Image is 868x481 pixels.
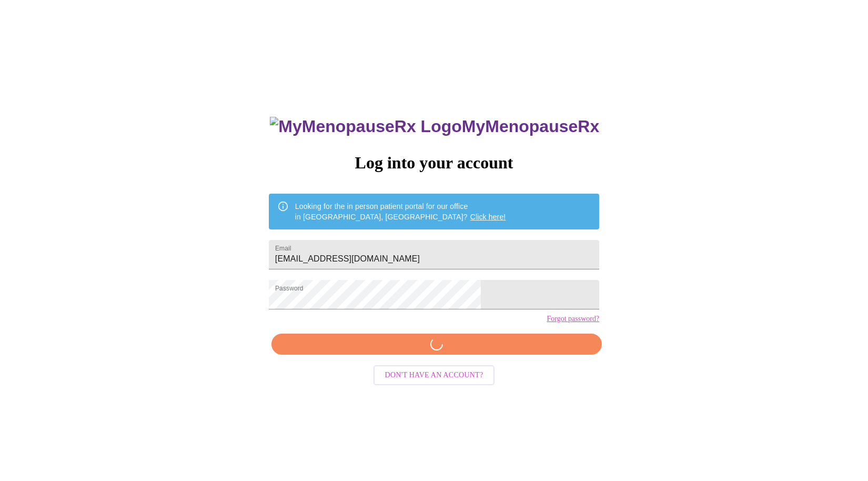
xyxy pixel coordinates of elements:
[371,370,498,379] a: Don't have an account?
[374,365,495,386] button: Don't have an account?
[385,369,483,382] span: Don't have an account?
[269,153,599,173] h3: Log into your account
[470,213,506,221] a: Click here!
[270,117,461,136] img: MyMenopauseRx Logo
[295,197,506,226] div: Looking for the in person patient portal for our office in [GEOGRAPHIC_DATA], [GEOGRAPHIC_DATA]?
[270,117,599,136] h3: MyMenopauseRx
[547,315,599,323] a: Forgot password?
